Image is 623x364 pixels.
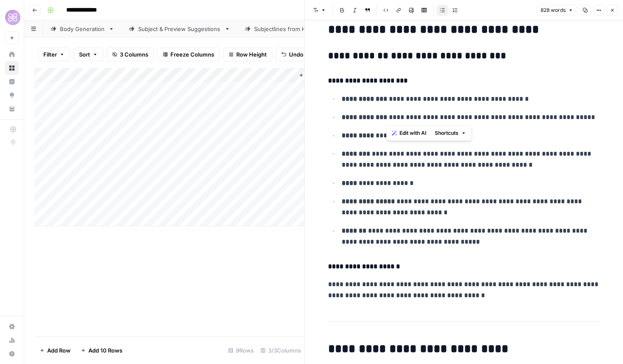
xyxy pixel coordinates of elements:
[60,25,105,33] div: Body Generation
[43,50,57,59] span: Filter
[399,129,426,137] span: Edit with AI
[257,344,304,357] div: 3/3 Columns
[225,344,257,357] div: 9 Rows
[431,128,470,139] button: Shortcuts
[5,10,20,25] img: HoneyLove Logo
[38,48,70,61] button: Filter
[5,7,19,28] button: Workspace: HoneyLove
[5,333,19,347] a: Usage
[47,346,71,355] span: Add Row
[5,75,19,88] a: Insights
[5,88,19,102] a: Opportunities
[120,50,148,59] span: 3 Columns
[107,48,154,61] button: 3 Columns
[238,20,359,37] a: Subjectlines from Header + Copy
[5,102,19,116] a: Your Data
[388,128,430,139] button: Edit with AI
[122,20,238,37] a: Subject & Preview Suggestions
[254,25,343,33] div: Subjectlines from Header + Copy
[5,347,19,361] button: Help + Support
[276,48,309,61] button: Undo
[541,6,566,14] span: 828 words
[289,50,303,59] span: Undo
[223,48,272,61] button: Row Height
[170,50,214,59] span: Freeze Columns
[138,25,221,33] div: Subject & Preview Suggestions
[5,61,19,75] a: Browse
[5,48,19,61] a: Home
[34,344,76,357] button: Add Row
[74,48,103,61] button: Sort
[43,20,122,37] a: Body Generation
[435,129,459,137] span: Shortcuts
[5,320,19,333] a: Settings
[537,5,577,16] button: 828 words
[76,344,127,357] button: Add 10 Rows
[88,346,122,355] span: Add 10 Rows
[236,50,267,59] span: Row Height
[79,50,90,59] span: Sort
[157,48,220,61] button: Freeze Columns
